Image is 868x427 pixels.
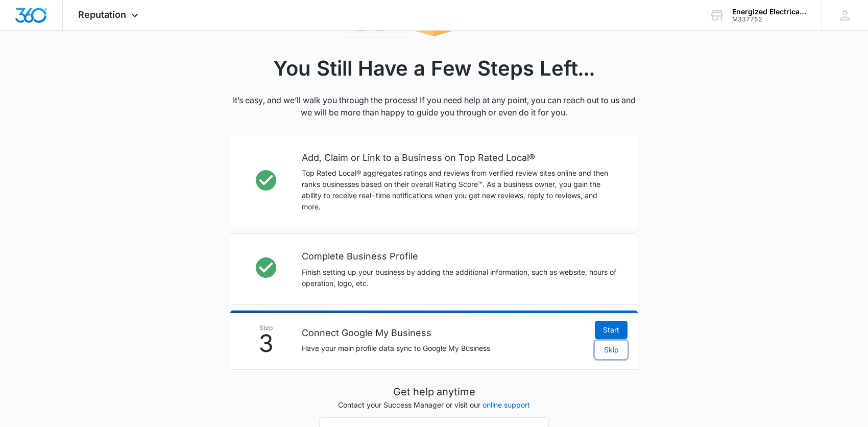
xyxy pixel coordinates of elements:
span: Step [240,325,292,331]
span: Skip [604,344,619,355]
div: account name [732,8,807,16]
p: Finish setting up your business by adding the additional information, such as website, hours of o... [302,267,617,289]
h2: Connect Google My Business [302,326,585,340]
button: Skip [595,341,628,359]
a: online support [483,400,530,409]
p: Have your main profile data sync to Google My Business [302,343,585,354]
h5: Get help anytime [319,384,549,399]
h2: Complete Business Profile [302,249,617,264]
h1: You Still Have a Few Steps Left... [230,53,638,84]
h2: Add, Claim or Link to a Business on Top Rated Local® [302,151,617,165]
p: Contact your Success Manager or visit our [319,399,549,410]
div: 3 [240,325,292,355]
p: Top Rated Local® aggregates ratings and reviews from verified review sites online and then ranks ... [302,168,617,212]
div: account id [732,16,807,23]
a: Start [595,321,628,339]
p: It’s easy, and we’ll walk you through the process! If you need help at any point, you can reach o... [230,94,638,118]
span: Reputation [78,9,126,20]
